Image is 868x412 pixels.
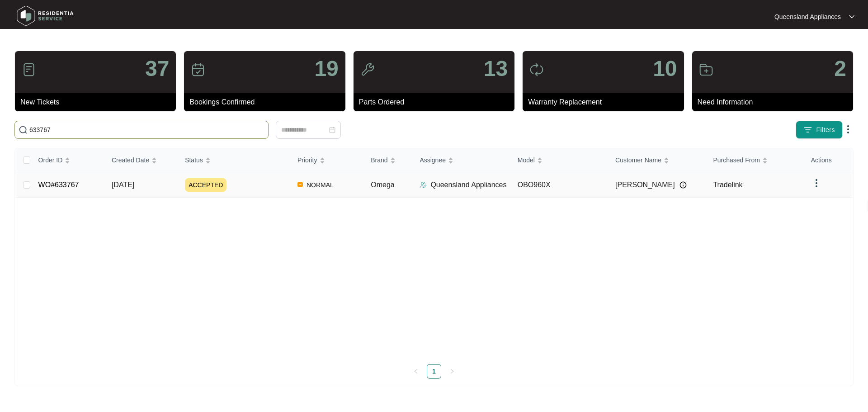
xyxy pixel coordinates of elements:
p: 2 [834,58,846,80]
li: Previous Page [409,364,423,379]
img: icon [191,62,205,77]
img: Info icon [679,181,687,189]
span: right [449,369,455,374]
span: Brand [371,155,387,165]
p: Bookings Confirmed [189,97,345,108]
span: NORMAL [303,180,337,190]
span: Omega [371,181,394,189]
button: filter iconFilters [796,121,843,139]
th: Order ID [31,148,104,172]
p: Queensland Appliances [430,180,506,190]
img: icon [22,62,36,77]
img: search-icon [19,125,28,134]
th: Model [510,148,608,172]
th: Created Date [104,148,178,172]
img: Assigner Icon [420,181,427,189]
span: Model [518,155,535,165]
p: 37 [145,58,169,80]
span: Filters [816,125,835,135]
button: right [445,364,459,379]
th: Priority [290,148,363,172]
span: Purchased From [713,155,759,165]
th: Customer Name [608,148,706,172]
span: Tradelink [713,181,742,189]
a: WO#633767 [38,181,79,189]
img: icon [360,62,375,77]
p: New Tickets [20,97,176,108]
img: dropdown arrow [811,178,822,189]
span: Order ID [38,155,63,165]
img: icon [699,62,713,77]
span: [PERSON_NAME] [615,180,675,190]
span: ACCEPTED [185,178,226,192]
th: Brand [363,148,412,172]
span: Priority [297,155,317,165]
img: icon [529,62,544,77]
p: Queensland Appliances [774,12,841,21]
p: 19 [314,58,338,80]
img: dropdown arrow [843,124,854,135]
img: Vercel Logo [297,182,303,187]
button: left [409,364,423,379]
li: 1 [427,364,441,379]
span: left [413,369,419,374]
span: Assignee [420,155,446,165]
p: 13 [484,58,508,80]
span: Status [185,155,203,165]
li: Next Page [445,364,459,379]
img: residentia service logo [14,2,77,29]
th: Actions [804,148,853,172]
input: Search by Order Id, Assignee Name, Customer Name, Brand and Model [29,125,264,135]
p: Parts Ordered [359,97,514,108]
span: [DATE] [112,181,134,189]
p: 10 [653,58,677,80]
a: 1 [427,365,441,378]
p: Warranty Replacement [528,97,684,108]
p: Need Information [698,97,853,108]
td: OBO960X [510,172,608,198]
img: filter icon [803,125,812,134]
img: dropdown arrow [849,14,854,19]
th: Status [178,148,290,172]
span: Customer Name [615,155,661,165]
th: Purchased From [706,148,803,172]
span: Created Date [112,155,149,165]
th: Assignee [412,148,510,172]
